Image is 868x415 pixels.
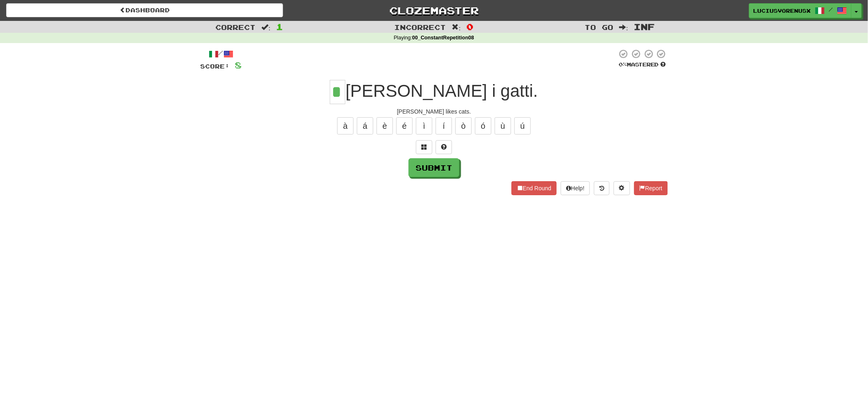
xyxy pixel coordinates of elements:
[495,117,511,135] button: ù
[512,181,557,195] button: End Round
[829,7,833,12] span: /
[452,24,461,31] span: :
[235,60,242,70] span: 8
[357,117,373,135] button: á
[619,61,627,68] span: 0 %
[634,181,668,195] button: Report
[200,107,668,116] div: [PERSON_NAME] likes cats.
[412,35,474,41] strong: 00_ConstantRepetition08
[436,140,452,154] button: Single letter hint - you only get 1 per sentence and score half the points! alt+h
[200,49,242,59] div: /
[200,63,230,70] span: Score:
[409,158,459,177] button: Submit
[276,22,283,32] span: 1
[749,3,852,18] a: LuciusVorenusX /
[619,24,628,31] span: :
[6,3,283,17] a: Dashboard
[262,24,271,31] span: :
[634,22,655,32] span: Inf
[514,117,531,135] button: ú
[475,117,491,135] button: ó
[466,22,473,32] span: 0
[396,117,413,135] button: é
[345,81,538,100] span: [PERSON_NAME] i gatti.
[377,117,393,135] button: è
[594,181,610,195] button: Round history (alt+y)
[416,117,432,135] button: ì
[754,7,811,14] span: LuciusVorenusX
[337,117,354,135] button: à
[416,140,432,154] button: Switch sentence to multiple choice alt+p
[585,23,614,31] span: To go
[561,181,590,195] button: Help!
[295,3,572,18] a: Clozemaster
[455,117,472,135] button: ò
[216,23,256,31] span: Correct
[436,117,452,135] button: í
[395,23,446,31] span: Incorrect
[617,61,668,68] div: Mastered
